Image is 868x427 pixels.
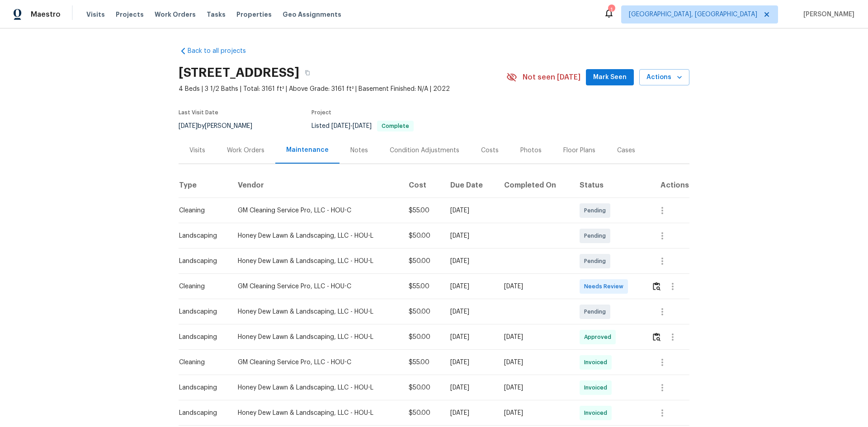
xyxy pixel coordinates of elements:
div: $50.00 [409,257,436,266]
span: Pending [584,206,609,215]
div: [DATE] [504,408,565,418]
div: Photos [520,146,542,155]
span: Tasks [207,11,226,18]
div: Maintenance [286,145,329,155]
div: [DATE] [504,282,565,291]
span: Listed [311,123,414,129]
div: GM Cleaning Service Pro, LLC - HOU-C [238,358,394,367]
span: [DATE] [331,123,350,129]
div: Condition Adjustments [390,146,459,155]
div: [DATE] [450,257,489,266]
div: $50.00 [409,383,436,392]
th: Vendor [231,173,401,198]
div: [DATE] [450,206,489,215]
button: Mark Seen [586,69,634,86]
div: [DATE] [504,383,565,392]
span: Pending [584,231,609,240]
div: GM Cleaning Service Pro, LLC - HOU-C [238,206,394,215]
div: Landscaping [179,307,223,316]
button: Review Icon [651,326,662,348]
span: [DATE] [353,123,372,129]
th: Completed On [497,173,572,198]
div: [DATE] [450,307,489,316]
div: Landscaping [179,257,223,266]
span: [DATE] [179,123,198,129]
span: Needs Review [584,282,627,291]
span: 4 Beds | 3 1/2 Baths | Total: 3161 ft² | Above Grade: 3161 ft² | Basement Finished: N/A | 2022 [179,84,506,94]
div: Cases [617,146,635,155]
div: [DATE] [504,333,565,342]
span: Visits [86,10,105,19]
div: Landscaping [179,333,223,342]
span: Pending [584,257,609,266]
div: Honey Dew Lawn & Landscaping, LLC - HOU-L [238,408,394,418]
div: Cleaning [179,206,223,215]
div: Honey Dew Lawn & Landscaping, LLC - HOU-L [238,257,394,266]
h2: [STREET_ADDRESS] [179,68,299,77]
div: [DATE] [504,358,565,367]
div: Honey Dew Lawn & Landscaping, LLC - HOU-L [238,333,394,342]
th: Actions [644,173,689,198]
span: Actions [646,72,682,83]
span: Properties [236,10,272,19]
div: Floor Plans [563,146,595,155]
div: $50.00 [409,231,436,240]
div: Cleaning [179,282,223,291]
span: Approved [584,333,615,342]
img: Review Icon [653,333,660,341]
span: Work Orders [155,10,196,19]
div: Visits [189,146,205,155]
span: Pending [584,307,609,316]
div: $55.00 [409,282,436,291]
div: [DATE] [450,282,489,291]
div: Honey Dew Lawn & Landscaping, LLC - HOU-L [238,307,394,316]
div: GM Cleaning Service Pro, LLC - HOU-C [238,282,394,291]
th: Status [572,173,644,198]
img: Review Icon [653,282,660,291]
div: 1 [608,5,614,14]
th: Due Date [443,173,496,198]
span: - [331,123,372,129]
div: [DATE] [450,333,489,342]
div: Cleaning [179,358,223,367]
span: [PERSON_NAME] [800,10,854,19]
div: $55.00 [409,206,436,215]
button: Copy Address [299,65,316,81]
div: $50.00 [409,333,436,342]
span: Projects [116,10,144,19]
button: Actions [639,69,689,86]
div: Landscaping [179,408,223,418]
div: by [PERSON_NAME] [179,121,263,131]
div: Honey Dew Lawn & Landscaping, LLC - HOU-L [238,231,394,240]
span: Invoiced [584,408,611,418]
span: Invoiced [584,383,611,392]
span: Not seen [DATE] [523,73,580,82]
div: [DATE] [450,408,489,418]
button: Review Icon [651,276,662,297]
div: Work Orders [227,146,264,155]
div: Honey Dew Lawn & Landscaping, LLC - HOU-L [238,383,394,392]
span: Mark Seen [593,72,627,83]
div: Costs [481,146,499,155]
a: Back to all projects [179,47,265,56]
th: Cost [401,173,443,198]
div: $50.00 [409,408,436,418]
div: [DATE] [450,231,489,240]
span: Invoiced [584,358,611,367]
div: [DATE] [450,358,489,367]
span: Project [311,110,331,115]
span: Geo Assignments [283,10,341,19]
span: [GEOGRAPHIC_DATA], [GEOGRAPHIC_DATA] [629,10,757,19]
div: Landscaping [179,231,223,240]
span: Complete [378,123,413,129]
span: Maestro [31,10,61,19]
span: Last Visit Date [179,110,218,115]
div: Notes [350,146,368,155]
div: $50.00 [409,307,436,316]
th: Type [179,173,231,198]
div: $55.00 [409,358,436,367]
div: [DATE] [450,383,489,392]
div: Landscaping [179,383,223,392]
